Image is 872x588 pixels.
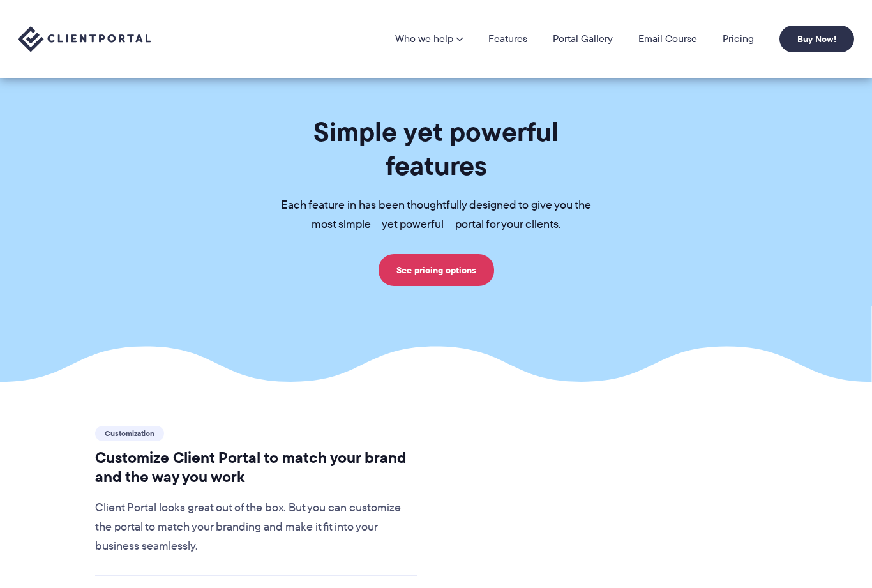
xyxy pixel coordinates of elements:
[260,115,612,183] h1: Simple yet powerful features
[260,196,612,234] p: Each feature in has been thoughtfully designed to give you the most simple – yet powerful – porta...
[553,34,613,44] a: Portal Gallery
[638,34,697,44] a: Email Course
[488,34,527,44] a: Features
[379,254,494,286] a: See pricing options
[395,34,463,44] a: Who we help
[779,26,854,52] a: Buy Now!
[95,499,417,556] p: Client Portal looks great out of the box. But you can customize the portal to match your branding...
[95,426,164,441] span: Customization
[95,448,417,486] h2: Customize Client Portal to match your brand and the way you work
[723,34,754,44] a: Pricing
